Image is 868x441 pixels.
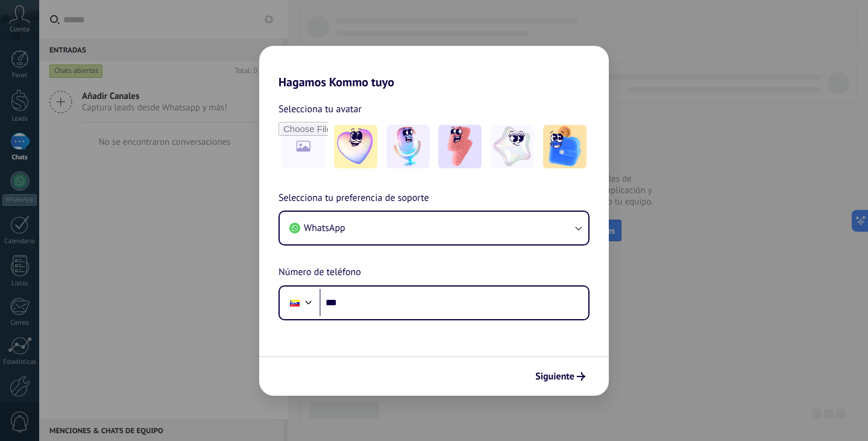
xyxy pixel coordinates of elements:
span: Selecciona tu avatar [278,101,362,117]
span: Número de teléfono [278,265,361,281]
span: Siguiente [535,372,574,381]
img: -4.jpeg [491,125,534,168]
img: -3.jpeg [438,125,482,168]
button: Siguiente [530,366,591,387]
img: -5.jpeg [543,125,587,168]
h2: Hagamos Kommo tuyo [259,46,609,89]
div: Venezuela: + 58 [283,290,306,316]
button: WhatsApp [280,212,588,244]
span: Selecciona tu preferencia de soporte [278,191,429,206]
img: -2.jpeg [386,125,430,168]
img: -1.jpeg [334,125,377,168]
span: WhatsApp [304,222,345,234]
